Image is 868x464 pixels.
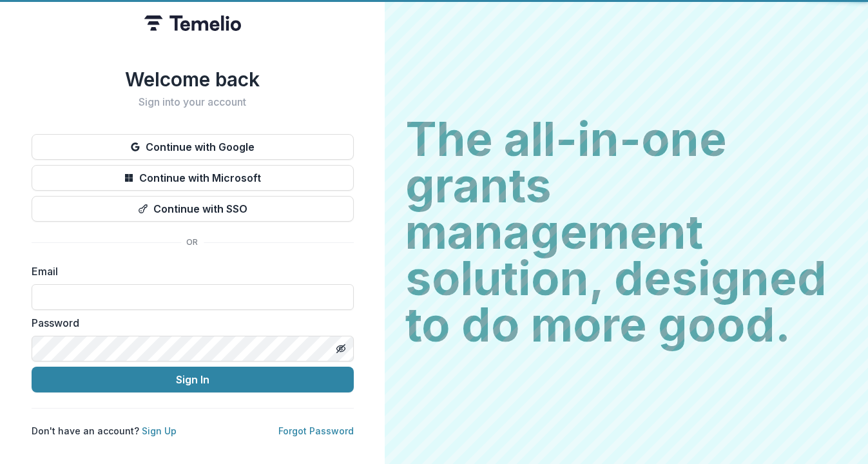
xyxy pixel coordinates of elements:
[331,395,543,411] div: Error!
[32,96,354,108] h2: Sign into your account
[144,15,241,31] img: Temelio
[32,68,354,91] h1: Welcome back
[278,425,354,436] a: Forgot Password
[32,264,346,279] label: Email
[331,411,548,426] div: You are not authorized to view this resource.
[550,390,566,405] button: Close
[32,134,354,160] button: Continue with Google
[32,424,177,438] p: Don't have an account?
[331,432,543,448] div: Error!
[32,315,346,331] label: Password
[32,165,354,191] button: Continue with Microsoft
[550,427,566,443] button: Close
[331,338,351,359] button: Toggle password visibility
[142,425,177,436] a: Sign Up
[32,367,354,392] button: Sign In
[32,196,354,222] button: Continue with SSO
[331,448,548,463] div: You are not authorized to view this resource.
